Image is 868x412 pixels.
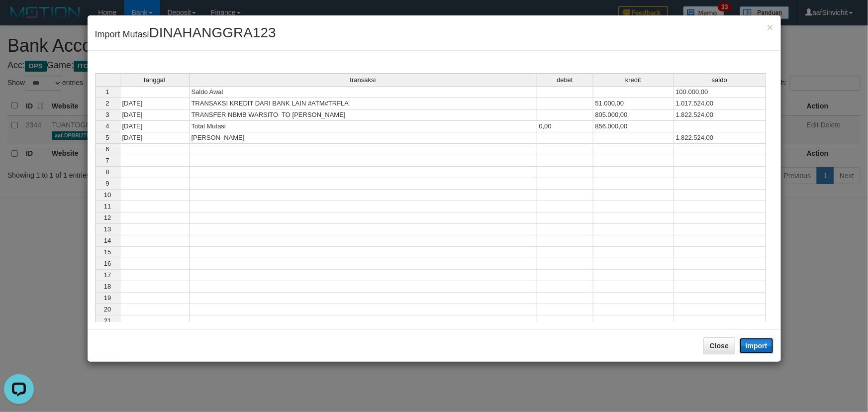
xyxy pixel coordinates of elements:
[190,121,537,132] td: Total Mutasi
[144,77,165,84] span: tanggal
[104,283,111,290] span: 18
[104,237,111,244] span: 14
[104,191,111,199] span: 10
[104,248,111,256] span: 15
[120,98,190,109] td: [DATE]
[767,22,773,32] button: Close
[593,109,674,121] td: 805.000,00
[557,77,573,84] span: debet
[674,86,766,98] td: 100.000,00
[537,121,593,132] td: 0,00
[593,121,674,132] td: 856.000,00
[95,29,276,39] span: Import Mutasi
[104,260,111,267] span: 16
[625,77,641,84] span: kredit
[703,337,735,354] button: Close
[105,111,109,118] span: 3
[104,306,111,313] span: 20
[674,132,766,144] td: 1.822.524,00
[105,180,109,187] span: 9
[593,98,674,109] td: 51.000,00
[674,109,766,121] td: 1.822.524,00
[105,134,109,141] span: 5
[120,121,190,132] td: [DATE]
[350,77,376,84] span: transaksi
[105,100,109,107] span: 2
[104,214,111,221] span: 12
[120,132,190,144] td: [DATE]
[105,157,109,164] span: 7
[674,98,766,109] td: 1.017.524,00
[104,317,111,324] span: 21
[712,77,727,84] span: saldo
[105,145,109,153] span: 6
[105,88,109,96] span: 1
[104,294,111,302] span: 19
[149,25,276,40] span: DINAHANGGRA123
[104,225,111,233] span: 13
[120,109,190,121] td: [DATE]
[190,98,537,109] td: TRANSAKSI KREDIT DARI BANK LAIN #ATM#TRFLA
[104,271,111,279] span: 17
[4,4,34,34] button: Open LiveChat chat widget
[190,109,537,121] td: TRANSFER NBMB WARSITO TO [PERSON_NAME]
[767,21,773,33] span: ×
[105,168,109,176] span: 8
[105,122,109,130] span: 4
[190,86,537,98] td: Saldo Awal
[104,203,111,210] span: 11
[740,338,773,354] button: Import
[190,132,537,144] td: [PERSON_NAME]
[95,73,120,86] th: Select whole grid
